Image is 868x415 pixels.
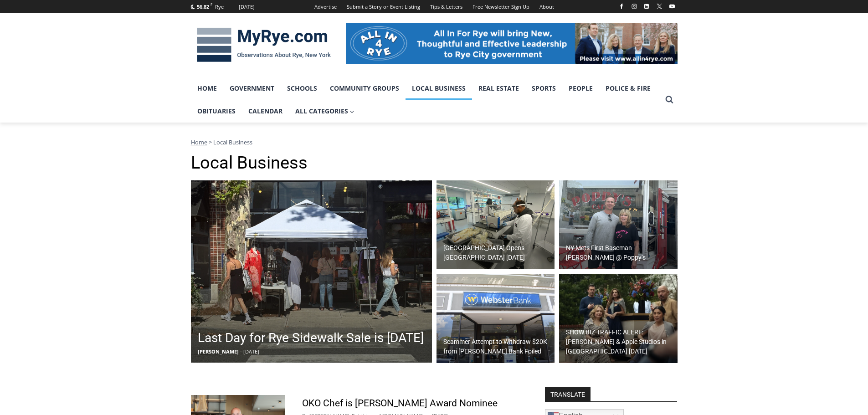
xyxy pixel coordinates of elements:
img: (PHOTO: Customers shopping during 2025 Sidewalk Sale on Purchase St. Credit: Caitlin Rubsamen.) [191,180,432,363]
a: Real Estate [472,77,525,100]
a: NY Mets First Baseman [PERSON_NAME] @ Poppy’s [559,180,678,270]
a: Sports [525,77,562,100]
a: Calendar [242,100,289,123]
h2: SHOW BIZ TRAFFIC ALERT: [PERSON_NAME] & Apple Studios in [GEOGRAPHIC_DATA] [DATE] [566,328,675,356]
h2: Scammer Attempt to Withdraw $20K from [PERSON_NAME] Bank Foiled [443,337,553,356]
span: [DATE] [243,348,259,355]
a: X [654,1,665,12]
a: Scammer Attempt to Withdraw $20K from [PERSON_NAME] Bank Foiled [437,274,555,363]
a: People [562,77,599,100]
img: All in for Rye [346,23,678,64]
span: All Categories [295,106,354,116]
nav: Breadcrumbs [191,138,678,147]
span: > [209,138,212,146]
strong: TRANSLATE [545,387,591,401]
span: 56.82 [197,3,209,10]
a: Government [223,77,281,100]
a: YouTube [667,1,678,12]
div: [DATE] [239,3,255,11]
a: Local Business [406,77,472,100]
button: View Search Form [661,92,678,108]
img: (PHOTO: Film and TV star Jon Hamm will be back in downtown Rye on Wednesday, April 23, 2025 with ... [559,274,678,363]
img: (PHOTO: Pete Alonso ("Polar Bear"), first baseman for the New York Mets with Gerry Massinello of ... [559,180,678,270]
a: SHOW BIZ TRAFFIC ALERT: [PERSON_NAME] & Apple Studios in [GEOGRAPHIC_DATA] [DATE] [559,274,678,363]
a: Linkedin [641,1,652,12]
nav: Primary Navigation [191,77,661,123]
img: (PHOTO: Blood and platelets being processed the New York Blood Center on its new campus at 601 Mi... [437,180,555,270]
h2: [GEOGRAPHIC_DATA] Opens [GEOGRAPHIC_DATA] [DATE] [443,243,553,262]
h1: Local Business [191,153,678,174]
a: Home [191,77,223,100]
img: (PHOTO: Wednesday afternoon April 23, 2025, an attempt by a scammer to withdraw $20,000 cash from... [437,274,555,363]
a: Facebook [616,1,627,12]
img: MyRye.com [191,21,337,69]
a: Instagram [629,1,640,12]
h2: Last Day for Rye Sidewalk Sale is [DATE] [198,328,424,348]
a: Police & Fire [599,77,657,100]
span: [PERSON_NAME] [198,348,239,355]
a: Obituaries [191,100,242,123]
span: - [240,348,242,355]
a: OKO Chef is [PERSON_NAME] Award Nominee [302,398,498,409]
h2: NY Mets First Baseman [PERSON_NAME] @ Poppy’s [566,243,675,262]
a: Schools [281,77,324,100]
a: All Categories [289,100,361,123]
a: [GEOGRAPHIC_DATA] Opens [GEOGRAPHIC_DATA] [DATE] [437,180,555,270]
div: Rye [215,3,224,11]
span: Local Business [213,138,252,146]
span: F [211,2,212,7]
a: Community Groups [324,77,406,100]
a: Home [191,138,207,146]
a: Last Day for Rye Sidewalk Sale is [DATE] [PERSON_NAME] - [DATE] [191,180,432,363]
